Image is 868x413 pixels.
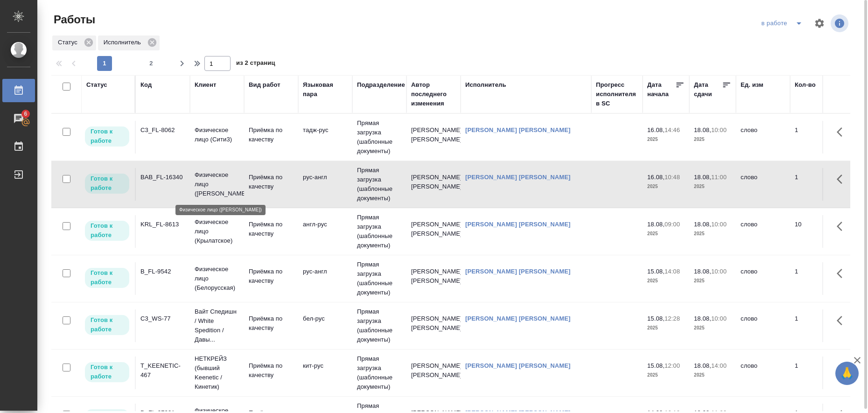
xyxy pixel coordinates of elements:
div: C3_FL-8062 [140,126,185,135]
p: Приёмка по качеству [249,314,294,333]
p: Вайт Спедишн / White Spedition / Давы... [195,307,239,344]
div: BAB_FL-16340 [140,173,185,182]
div: Прогресс исполнителя в SC [596,80,638,108]
td: рус-англ [298,168,352,201]
td: 1 [790,357,837,389]
td: 1 [790,309,837,342]
div: Исполнитель может приступить к работе [84,314,130,336]
p: 2025 [694,182,731,191]
div: Исполнитель может приступить к работе [84,220,130,242]
a: [PERSON_NAME] [PERSON_NAME] [465,315,571,322]
p: Приёмка по качеству [249,361,294,380]
div: B_FL-9542 [140,267,185,276]
p: Статус [58,38,81,47]
div: Ед. изм [741,80,763,90]
td: Прямая загрузка (шаблонные документы) [352,208,406,255]
p: 2025 [694,276,731,286]
p: 18.08, [694,315,711,322]
td: [PERSON_NAME] [PERSON_NAME] [406,215,461,248]
td: бел-рус [298,309,352,342]
p: 18.08, [694,362,711,369]
div: Исполнитель может приступить к работе [84,267,130,289]
button: Здесь прячутся важные кнопки [831,357,854,379]
p: 18.08, [694,268,711,275]
div: Кол-во [795,80,816,90]
div: Дата сдачи [694,80,722,99]
p: 18.08, [694,221,711,228]
p: 2025 [647,229,685,238]
span: из 2 страниц [236,57,275,71]
p: Готов к работе [91,315,124,334]
p: 2025 [647,182,685,191]
p: Приёмка по качеству [249,220,294,238]
p: 11:00 [711,174,727,181]
p: 18.08, [647,221,665,228]
td: рус-англ [298,262,352,295]
td: слово [736,309,790,342]
p: 2025 [647,323,685,333]
p: 15.08, [647,315,665,322]
button: Здесь прячутся важные кнопки [831,215,854,238]
div: Статус [86,80,107,90]
td: 1 [790,168,837,201]
div: C3_WS-77 [140,314,185,323]
td: Прямая загрузка (шаблонные документы) [352,302,406,349]
p: Приёмка по качеству [249,126,294,144]
p: 2025 [694,371,731,380]
p: 14:08 [665,268,680,275]
div: KRL_FL-8613 [140,220,185,229]
td: [PERSON_NAME] [PERSON_NAME] [406,121,461,154]
p: Физическое лицо ([PERSON_NAME]) [195,170,239,198]
div: Подразделение [357,80,405,90]
p: 15.08, [647,268,665,275]
p: 10:00 [711,315,727,322]
p: 18.08, [694,174,711,181]
button: Здесь прячутся важные кнопки [831,168,854,190]
button: Здесь прячутся важные кнопки [831,262,854,285]
td: англ-рус [298,215,352,248]
p: 14:46 [665,126,680,133]
span: 2 [144,59,159,68]
div: Статус [52,35,96,50]
p: 10:00 [711,126,727,133]
div: Дата начала [647,80,675,99]
td: слово [736,168,790,201]
div: Исполнитель может приступить к работе [84,173,130,195]
td: Прямая загрузка (шаблонные документы) [352,114,406,161]
span: Настроить таблицу [808,12,831,35]
td: тадж-рус [298,121,352,154]
div: Клиент [195,80,216,90]
p: Приёмка по качеству [249,267,294,286]
p: 16.08, [647,174,665,181]
td: слово [736,357,790,389]
a: [PERSON_NAME] [PERSON_NAME] [465,221,571,228]
p: Физическое лицо (Крылатское) [195,217,239,245]
div: Исполнитель [98,35,160,50]
p: 2025 [694,323,731,333]
td: слово [736,215,790,248]
button: 🙏 [835,362,859,385]
a: [PERSON_NAME] [PERSON_NAME] [465,174,571,181]
p: 2025 [647,135,685,144]
div: Языковая пара [303,80,348,99]
p: Исполнитель [104,38,144,47]
div: Исполнитель [465,80,506,90]
div: T_KEENETIC-467 [140,361,185,380]
span: 6 [18,109,33,119]
td: слово [736,262,790,295]
p: Физическое лицо (Белорусская) [195,265,239,293]
a: [PERSON_NAME] [PERSON_NAME] [465,362,571,369]
td: Прямая загрузка (шаблонные документы) [352,161,406,208]
button: Здесь прячутся важные кнопки [831,121,854,143]
div: Исполнитель может приступить к работе [84,361,130,383]
a: 6 [2,107,35,130]
p: Готов к работе [91,363,124,381]
span: 🙏 [839,364,855,383]
a: [PERSON_NAME] [PERSON_NAME] [465,268,571,275]
td: [PERSON_NAME] [PERSON_NAME] [406,262,461,295]
p: 2025 [694,229,731,238]
td: 10 [790,215,837,248]
p: 2025 [694,135,731,144]
td: слово [736,121,790,154]
p: Приёмка по качеству [249,173,294,191]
